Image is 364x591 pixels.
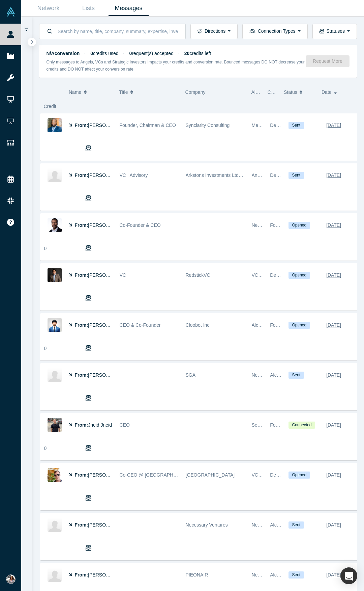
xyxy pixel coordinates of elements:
strong: From: [75,422,88,428]
img: Charles Zuo's Profile Image [48,568,62,582]
span: Connected [289,422,315,429]
strong: From: [75,322,88,328]
span: [PERSON_NAME] [88,222,127,228]
span: Opened [289,272,310,279]
span: Date [322,85,332,99]
div: [DATE] [326,119,341,131]
strong: From: [75,372,88,378]
strong: N/A conversion [47,51,80,56]
span: Service Provider [252,422,286,428]
img: Peter Storment's Profile Image [48,468,62,482]
span: Synclarity Consulting [186,123,230,128]
span: VC [120,272,126,278]
div: [DATE] [326,419,341,431]
span: Demo Day: Meet [270,272,305,278]
span: Title [119,85,128,99]
button: Name [69,85,112,99]
span: Founder Reachout [270,422,309,428]
span: Alchemist Website: Connect [270,372,329,378]
span: Alchemist [252,322,272,328]
span: credits used [90,51,118,56]
span: Sent [289,521,304,529]
span: Demo Day: Connect [270,123,312,128]
span: Connection Type [268,89,303,95]
button: Directions [190,24,238,39]
span: Sent [289,571,304,579]
span: Co-Founder & CEO [120,222,161,228]
div: [DATE] [326,569,341,581]
div: 0 [44,245,47,252]
span: [PERSON_NAME] [88,522,127,528]
span: VC, Service Provider [252,472,296,478]
img: Tejasvin Srinivasan's Profile Image [48,318,62,332]
span: Network [252,222,269,228]
img: Daniel Hope's Profile Image [48,518,62,532]
img: Shane Larisey's Profile Image [48,268,62,282]
span: Alchemist Website: Connect [270,572,329,577]
img: Alchemist Vault Logo [6,7,16,17]
span: · [84,51,86,56]
span: · [178,51,180,56]
span: Arkstons Investments Ltd & Arkstons Capital Ltd [186,172,286,178]
small: Only messages to Angels, VCs and Strategic Investors impacts your credits and conversion rate. Bo... [47,60,305,72]
span: [PERSON_NAME] [88,472,127,478]
strong: From: [75,572,88,577]
span: [PERSON_NAME] [88,572,127,577]
span: VC, Lecturer, Freelancer / Consultant [252,272,330,278]
span: Network [252,522,269,528]
button: Title [119,85,178,99]
img: Aliia Dilshodova's Profile Image [48,368,62,382]
div: 0 [44,345,47,352]
button: Date [322,85,352,99]
span: Founder Reachout [270,222,309,228]
a: Messages [109,0,149,16]
a: Network [28,0,68,16]
div: [DATE] [326,369,341,381]
strong: From: [75,522,88,528]
span: Credit [44,104,56,109]
div: [DATE] [326,469,341,481]
span: request(s) accepted [129,51,174,56]
span: Network [252,572,269,577]
span: · [123,51,125,56]
span: Name [69,85,81,99]
span: Opened [289,322,310,329]
strong: 0 [90,51,93,56]
span: Alchemist Website: Connect [270,522,329,528]
img: Craig Vincent's Profile Image [48,218,62,232]
div: [DATE] [326,269,341,281]
button: Status [284,85,314,99]
strong: 0 [129,51,132,56]
strong: From: [75,272,88,278]
span: RedstickVC [186,272,210,278]
div: 0 [44,445,47,452]
input: Search by name, title, company, summary, expertise, investment criteria or topics of focus [57,23,178,39]
span: Alchemist Role [251,89,283,95]
div: [DATE] [326,219,341,231]
span: [PERSON_NAME] [88,123,127,128]
span: credits left [184,51,211,56]
button: Statuses [312,24,357,39]
span: [PERSON_NAME] [88,172,127,178]
div: [DATE] [326,519,341,531]
span: Founder Reachout [270,322,309,328]
span: Network [252,372,269,378]
span: VC | Advisory [120,172,148,178]
span: Jneid Jneid [88,422,112,428]
span: Sent [289,172,304,179]
span: [GEOGRAPHIC_DATA] [186,472,235,478]
img: Martha Montoya's Account [6,574,16,584]
span: Founder, Chairman & CEO [120,123,176,128]
span: Demo Day: Connect [270,172,312,178]
strong: From: [75,472,88,478]
span: Sent [289,122,304,129]
span: Demo Day: Connect [270,472,312,478]
img: Jneid Jneid's Profile Image [48,418,62,432]
img: Jonathan Krause's Profile Image [48,118,62,132]
img: Binesh Balan's Profile Image [48,168,62,182]
strong: 20 [184,51,190,56]
strong: From: [75,222,88,228]
span: Cloobot Inc [186,322,210,328]
button: Connection Types [242,24,307,39]
strong: From: [75,172,88,178]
